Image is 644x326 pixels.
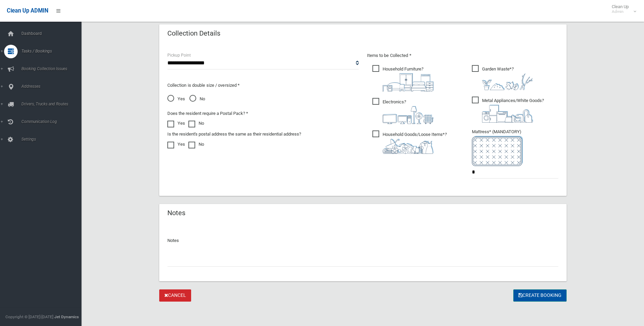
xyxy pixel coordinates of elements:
span: Settings [19,137,87,142]
label: Yes [167,119,185,127]
i: ? [482,66,533,90]
img: 36c1b0289cb1767239cdd3de9e694f19.png [482,105,533,123]
button: Create Booking [513,289,567,302]
img: 4fd8a5c772b2c999c83690221e5242e0.png [482,73,533,90]
a: Cancel [159,289,191,302]
span: Household Goods/Loose Items* [372,130,447,154]
span: Electronics [372,98,434,124]
header: Collection Details [159,27,228,40]
label: Is the resident's postal address the same as their residential address? [167,130,301,138]
img: b13cc3517677393f34c0a387616ef184.png [383,139,434,154]
header: Notes [159,206,194,220]
p: Collection is double size / oversized * [167,81,359,89]
strong: Jet Dynamics [54,314,79,319]
span: Clean Up [608,4,636,14]
label: Does the resident require a Postal Pack? * [167,109,248,118]
span: No [189,95,205,103]
span: Metal Appliances/White Goods [472,97,544,123]
span: Booking Collection Issues [19,66,87,71]
span: Communication Log [19,119,87,124]
span: Tasks / Bookings [19,49,87,54]
label: Yes [167,140,185,148]
label: No [188,119,204,127]
img: aa9efdbe659d29b613fca23ba79d85cb.png [383,73,434,91]
span: Yes [167,95,185,103]
p: Items to be Collected * [367,52,558,60]
i: ? [383,66,434,91]
span: Addresses [19,84,87,89]
i: ? [383,99,434,124]
span: Household Furniture [372,65,434,91]
img: e7408bece873d2c1783593a074e5cb2f.png [472,136,523,166]
span: Clean Up ADMIN [7,7,48,14]
span: Drivers, Trucks and Routes [19,102,87,106]
small: Admin [612,9,629,14]
span: Copyright © [DATE]-[DATE] [5,314,53,319]
span: Dashboard [19,31,87,36]
label: No [188,140,204,148]
span: Mattress* (MANDATORY) [472,129,558,166]
img: 394712a680b73dbc3d2a6a3a7ffe5a07.png [383,106,434,124]
p: Notes [167,237,558,245]
span: Garden Waste* [472,65,533,90]
i: ? [383,132,447,154]
i: ? [482,98,544,123]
